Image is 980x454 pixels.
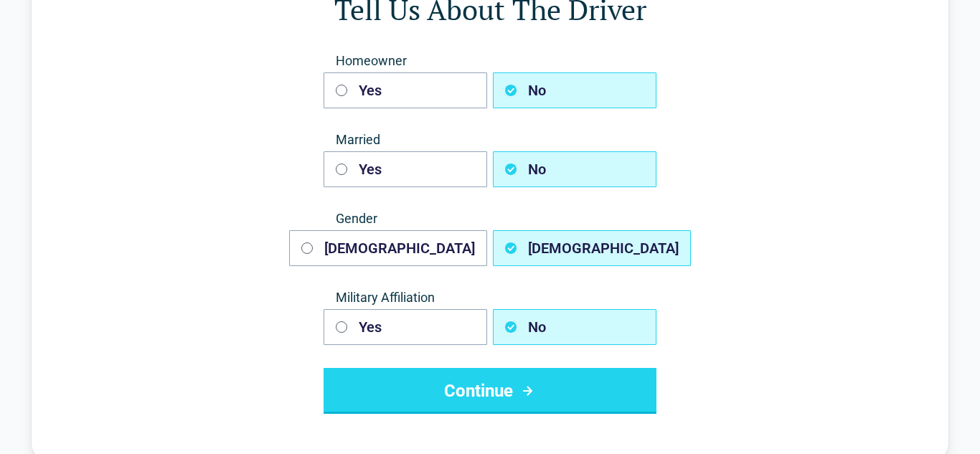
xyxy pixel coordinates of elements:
span: Homeowner [324,52,656,70]
span: Gender [324,210,656,227]
span: Military Affiliation [324,289,656,306]
button: Continue [324,368,656,414]
button: Yes [324,72,487,108]
button: No [493,72,656,108]
button: No [493,309,656,345]
span: Married [324,131,656,148]
button: [DEMOGRAPHIC_DATA] [493,230,691,266]
button: Yes [324,309,487,345]
button: Yes [324,151,487,187]
button: [DEMOGRAPHIC_DATA] [289,230,487,266]
button: No [493,151,656,187]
